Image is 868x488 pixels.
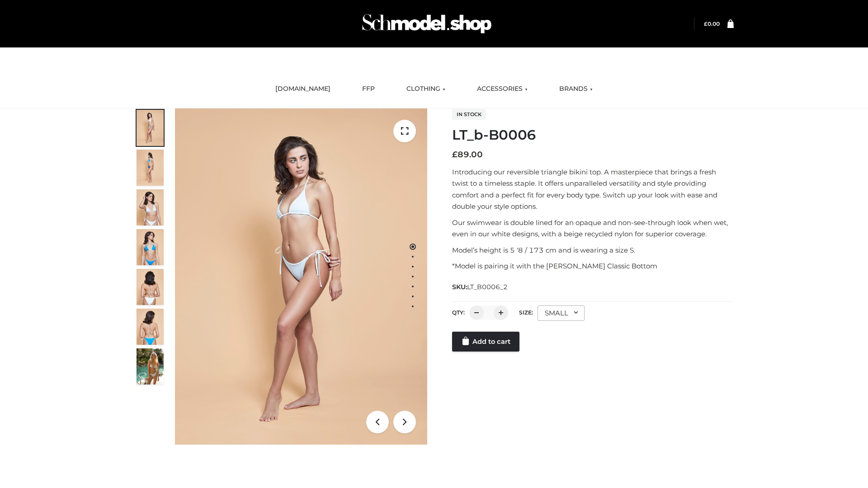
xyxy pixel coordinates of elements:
[452,332,519,352] a: Add to cart
[470,79,534,99] a: ACCESSORIES
[452,309,465,316] label: QTY:
[137,150,164,186] img: ArielClassicBikiniTop_CloudNine_AzureSky_OW114ECO_2-scaled.jpg
[452,150,483,160] bdi: 89.00
[175,108,427,445] img: LT_b-B0006
[452,282,509,292] span: SKU:
[452,217,734,240] p: Our swimwear is double lined for an opaque and non-see-through look when wet, even in our white d...
[400,79,452,99] a: CLOTHING
[137,189,164,225] img: ArielClassicBikiniTop_CloudNine_AzureSky_OW114ECO_3-scaled.jpg
[452,109,486,120] span: In stock
[137,229,164,265] img: ArielClassicBikiniTop_CloudNine_AzureSky_OW114ECO_4-scaled.jpg
[355,79,382,99] a: FFP
[452,127,734,143] h1: LT_b-B0006
[552,79,599,99] a: BRANDS
[269,79,337,99] a: [DOMAIN_NAME]
[452,166,734,212] p: Introducing our reversible triangle bikini top. A masterpiece that brings a fresh twist to a time...
[704,20,720,27] a: £0.00
[704,20,708,27] span: £
[137,348,164,385] img: Arieltop_CloudNine_AzureSky2.jpg
[137,309,164,345] img: ArielClassicBikiniTop_CloudNine_AzureSky_OW114ECO_8-scaled.jpg
[137,269,164,305] img: ArielClassicBikiniTop_CloudNine_AzureSky_OW114ECO_7-scaled.jpg
[137,110,164,146] img: ArielClassicBikiniTop_CloudNine_AzureSky_OW114ECO_1-scaled.jpg
[452,150,458,160] span: £
[359,6,495,42] img: Schmodel Admin 964
[519,309,533,316] label: Size:
[452,244,734,256] p: Model’s height is 5 ‘8 / 173 cm and is wearing a size S.
[452,260,734,272] p: *Model is pairing it with the [PERSON_NAME] Classic Bottom
[538,305,585,321] div: SMALL
[704,20,720,27] bdi: 0.00
[467,283,508,291] span: LT_B0006_2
